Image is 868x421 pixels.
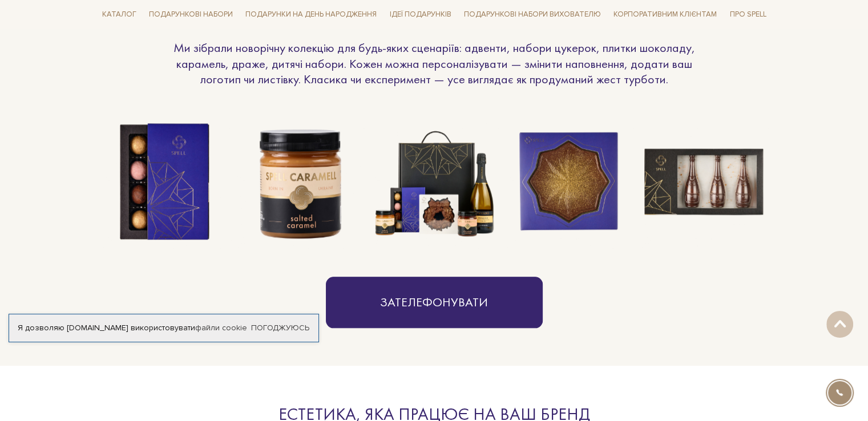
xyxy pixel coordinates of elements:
a: Каталог [98,6,141,23]
a: Ідеї подарунків [385,6,455,23]
a: Подарункові набори [144,6,237,23]
div: Я дозволяю [DOMAIN_NAME] використовувати [9,323,318,333]
a: Подарунки на День народження [241,6,381,23]
a: Погоджуюсь [251,323,309,333]
p: Ми зібрали новорічну колекцію для будь-яких сценаріїв: адвенти, набори цукерок, плитки шоколаду, ... [172,40,697,87]
a: файли cookie [195,323,247,333]
a: Про Spell [725,6,770,23]
a: Зателефонувати [326,277,543,328]
a: Подарункові набори вихователю [459,5,605,24]
a: Корпоративним клієнтам [609,5,721,24]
